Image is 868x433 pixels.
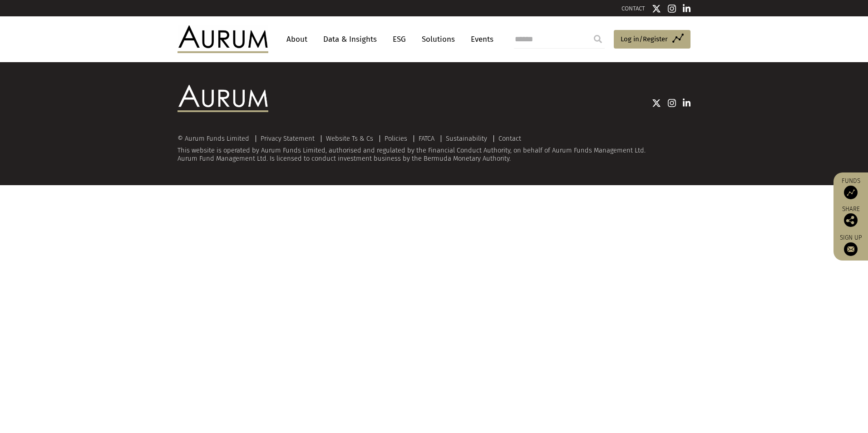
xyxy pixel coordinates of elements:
[498,134,521,143] a: Contact
[838,177,863,199] a: Funds
[178,135,254,142] div: © Aurum Funds Limited
[319,31,381,48] a: Data & Insights
[466,31,493,48] a: Events
[178,135,690,162] div: This website is operated by Aurum Funds Limited, authorised and regulated by the Financial Conduc...
[652,4,661,13] img: Twitter icon
[621,5,645,12] a: CONTACT
[668,98,676,108] img: Instagram icon
[388,31,410,48] a: ESG
[668,4,676,13] img: Instagram icon
[178,85,268,112] img: Aurum Logo
[614,30,690,49] a: Log in/Register
[446,134,487,143] a: Sustainability
[282,31,312,48] a: About
[417,31,459,48] a: Solutions
[589,30,607,48] input: Submit
[326,134,373,143] a: Website Ts & Cs
[178,25,268,53] img: Aurum
[652,98,661,108] img: Twitter icon
[683,98,691,108] img: Linkedin icon
[385,134,407,143] a: Policies
[261,134,315,143] a: Privacy Statement
[683,4,691,13] img: Linkedin icon
[621,34,668,44] span: Log in/Register
[419,134,434,143] a: FATCA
